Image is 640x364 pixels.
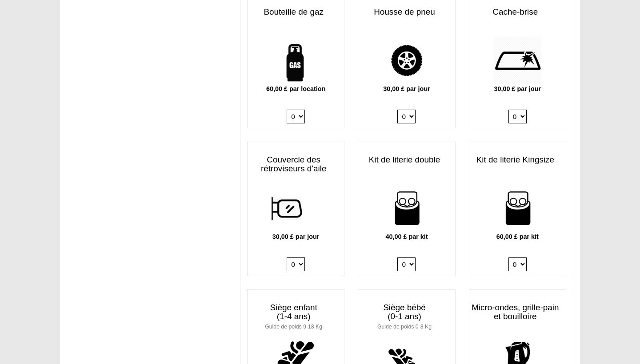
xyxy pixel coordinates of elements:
img: windscreen.png [493,36,542,85]
img: bedding-for-two.png [383,184,431,233]
small: Guide de poids 9-18 Kg [265,324,322,330]
b: 30,00 £ par jour [383,85,430,92]
h3: Micro-ondes, grille-pain et bouilloire [469,299,566,326]
h3: Bouteille de gaz [248,3,344,21]
h3: Siège enfant (1-4 ans) [248,299,344,335]
h3: Kit de literie double [358,151,455,169]
b: 30,00 £ par jour [494,85,541,92]
img: wing.png [272,184,320,233]
h3: Kit de literie Kingsize [469,151,566,169]
b: 40,00 £ par kit [385,233,428,240]
b: 60,00 £ par location [266,85,326,92]
h3: Siège bébé (0-1 ans) [358,299,455,335]
img: tyre.png [383,36,431,85]
h3: Couvercle des rétroviseurs d'aile [248,151,344,178]
img: gas-bottle.png [272,36,320,85]
h3: Cache-brise [469,3,566,21]
img: bedding-for-two.png [493,184,542,233]
b: 30,00 £ par jour [272,233,320,240]
b: 60,00 £ par kit [496,233,539,240]
small: Guide de poids 0-8 Kg [377,324,432,330]
h3: Housse de pneu [358,3,455,21]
